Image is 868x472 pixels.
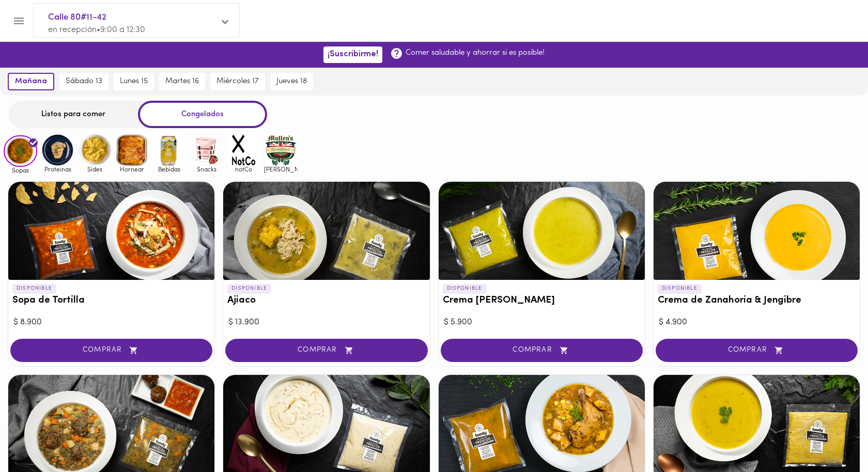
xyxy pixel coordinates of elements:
[23,346,199,355] span: COMPRAR
[78,133,112,167] img: Sides
[120,77,148,86] span: lunes 15
[658,295,856,306] h3: Crema de Zanahoria & Jengibre
[152,133,186,167] img: Bebidas
[8,73,54,90] button: mañana
[238,346,414,355] span: COMPRAR
[9,101,138,128] div: Listos para comer
[159,73,205,90] button: martes 16
[48,11,214,24] span: Calle 80#11-42
[228,317,424,328] div: $ 13.900
[12,295,210,306] h3: Sopa de Tortilla
[78,166,112,172] span: Sides
[4,167,37,174] span: Sopas
[225,339,427,362] button: COMPRAR
[439,182,645,280] div: Crema del Huerto
[444,317,640,328] div: $ 5.900
[66,77,102,86] span: sábado 13
[443,295,641,306] h3: Crema [PERSON_NAME]
[441,339,643,362] button: COMPRAR
[138,101,267,128] div: Congelados
[227,284,271,293] p: DISPONIBLE
[165,77,199,86] span: martes 16
[443,284,487,293] p: DISPONIBLE
[115,133,149,167] img: Hornear
[48,26,145,34] span: en recepción • 9:00 a 12:30
[323,46,382,62] button: ¡Suscribirme!
[669,346,845,355] span: COMPRAR
[114,73,154,90] button: lunes 15
[152,166,186,172] span: Bebidas
[654,182,860,280] div: Crema de Zanahoria & Jengibre
[6,8,32,34] button: Menu
[59,73,109,90] button: sábado 13
[227,133,260,167] img: notCo
[659,317,855,328] div: $ 4.900
[12,284,56,293] p: DISPONIBLE
[15,77,47,86] span: mañana
[264,133,298,167] img: mullens
[8,182,214,280] div: Sopa de Tortilla
[276,77,307,86] span: jueves 18
[41,133,74,167] img: Proteinas
[656,339,858,362] button: COMPRAR
[227,166,260,172] span: notCo
[210,73,265,90] button: miércoles 17
[190,166,223,172] span: Snacks
[454,346,630,355] span: COMPRAR
[264,166,298,172] span: [PERSON_NAME]
[4,135,37,167] img: Sopas
[115,166,149,172] span: Hornear
[10,339,212,362] button: COMPRAR
[658,284,702,293] p: DISPONIBLE
[270,73,313,90] button: jueves 18
[406,48,545,58] p: Comer saludable y ahorrar si es posible!
[216,77,259,86] span: miércoles 17
[223,182,429,280] div: Ajiaco
[190,133,223,167] img: Snacks
[808,412,858,462] iframe: Messagebird Livechat Widget
[328,50,378,59] span: ¡Suscribirme!
[13,317,209,328] div: $ 8.900
[41,166,74,172] span: Proteinas
[227,295,425,306] h3: Ajiaco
